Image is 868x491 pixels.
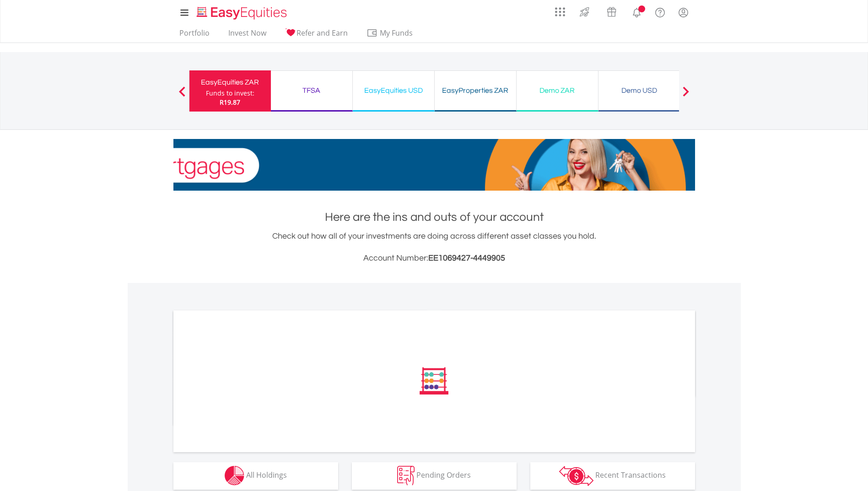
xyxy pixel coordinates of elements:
a: AppsGrid [549,2,571,17]
div: Demo ZAR [522,84,593,97]
img: grid-menu-icon.svg [555,7,565,17]
div: EasyEquities ZAR [195,76,265,89]
div: TFSA [276,84,347,97]
img: transactions-zar-wht.png [559,466,593,486]
span: My Funds [367,27,426,39]
span: All Holdings [246,470,287,480]
a: Vouchers [598,2,625,19]
a: Home page [193,2,291,21]
span: Pending Orders [416,470,471,480]
button: Recent Transactions [530,462,695,490]
h1: Here are the ins and outs of your account [173,209,695,225]
a: Notifications [625,2,648,21]
button: Pending Orders [352,462,517,490]
img: EasyMortage Promotion Banner [173,139,695,191]
span: EE1069427-4449905 [428,254,505,262]
img: pending_instructions-wht.png [397,466,415,486]
div: Check out how all of your investments are doing across different asset classes you hold. [173,230,695,265]
a: FAQ's and Support [648,2,672,21]
div: Demo USD [604,84,674,97]
a: Refer and Earn [281,28,351,43]
button: All Holdings [173,462,338,490]
a: Invest Now [225,28,270,43]
a: My Profile [672,2,695,22]
img: thrive-v2.svg [577,5,592,19]
div: EasyEquities USD [358,84,429,97]
button: Next [677,91,695,100]
img: vouchers-v2.svg [604,5,619,19]
img: holdings-wht.png [225,466,244,486]
button: Previous [173,91,191,100]
a: Portfolio [176,28,213,43]
span: R19.87 [220,98,240,107]
img: EasyEquities_Logo.png [195,5,291,21]
div: EasyProperties ZAR [440,84,511,97]
span: Refer and Earn [297,28,348,38]
div: Funds to invest: [206,89,254,98]
span: Recent Transactions [595,470,666,480]
h3: Account Number: [173,252,695,265]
